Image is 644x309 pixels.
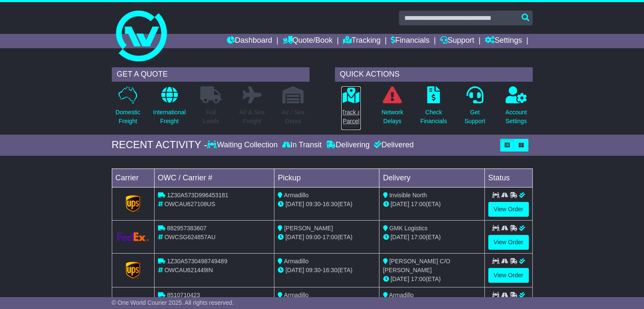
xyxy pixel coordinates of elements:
span: Armadillo [284,258,308,265]
td: Carrier [112,168,154,187]
td: Pickup [274,168,379,187]
span: 17:00 [411,276,426,282]
a: Dashboard [227,34,272,48]
span: 17:00 [323,234,337,240]
a: Track aParcel [341,86,361,130]
span: [DATE] [285,267,304,273]
span: GMK Logistics [389,225,427,232]
a: View Order [488,235,529,250]
div: (ETA) [383,200,481,209]
span: OWCAU621449IN [164,267,213,273]
p: Domestic Freight [116,108,140,126]
span: 09:30 [306,201,321,207]
a: Tracking [343,34,380,48]
span: 09:00 [306,234,321,240]
a: View Order [488,202,529,217]
p: Track a Parcel [341,108,361,126]
a: DomesticFreight [115,86,141,130]
img: GetCarrierServiceLogo [126,195,140,212]
p: Account Settings [506,108,527,126]
span: [DATE] [285,201,304,207]
span: 09:30 [306,267,321,273]
span: [DATE] [390,234,409,240]
span: [DATE] [390,276,409,282]
a: Quote/Book [282,34,332,48]
span: 8510710423 [167,292,200,298]
div: Delivering [324,141,372,150]
img: GetCarrierServiceLogo [117,232,149,241]
td: Status [484,168,532,187]
td: Delivery [379,168,484,187]
span: OWCSG624857AU [164,234,216,240]
p: Air & Sea Freight [239,108,264,126]
a: CheckFinancials [420,86,448,130]
p: International Freight [153,108,185,126]
span: 17:00 [411,234,426,240]
span: Armadillo [389,292,414,298]
a: InternationalFreight [152,86,186,130]
a: Support [440,34,474,48]
a: Settings [485,34,522,48]
span: Armadillo [284,292,308,298]
a: GetSupport [464,86,486,130]
img: GetCarrierServiceLogo [126,262,140,279]
span: [PERSON_NAME] [284,225,333,232]
div: - (ETA) [278,233,376,242]
a: AccountSettings [505,86,528,130]
div: Waiting Collection [207,141,279,150]
a: NetworkDelays [381,86,404,130]
td: OWC / Carrier # [154,168,274,187]
span: 16:30 [323,201,337,207]
p: Air / Sea Depot [282,108,304,126]
p: Check Financials [420,108,447,126]
a: View Order [488,268,529,283]
span: 1Z30A5730498749489 [167,258,227,265]
span: 16:30 [323,267,337,273]
span: [DATE] [390,201,409,207]
span: [DATE] [285,234,304,240]
div: (ETA) [383,233,481,242]
p: Full Loads [200,108,221,126]
a: Financials [391,34,429,48]
div: Delivered [372,141,414,150]
div: GET A QUOTE [112,67,310,82]
div: - (ETA) [278,200,376,209]
p: Get Support [464,108,485,126]
span: 1Z30A573D996453181 [167,192,228,199]
span: OWCAU627108US [164,201,215,207]
span: 882957383607 [167,225,206,232]
p: Network Delays [381,108,403,126]
span: Armadillo [284,192,308,199]
div: QUICK ACTIONS [335,67,533,82]
div: In Transit [280,141,324,150]
span: [PERSON_NAME] C/O [PERSON_NAME] [383,258,450,273]
div: - (ETA) [278,266,376,275]
div: (ETA) [383,275,481,284]
span: © One World Courier 2025. All rights reserved. [112,299,234,306]
div: RECENT ACTIVITY - [112,139,207,151]
span: 17:00 [411,201,426,207]
span: Invisible North [389,192,427,199]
